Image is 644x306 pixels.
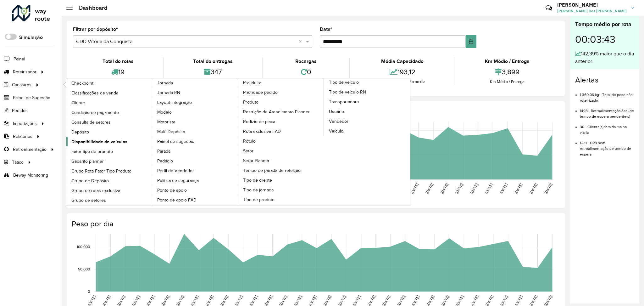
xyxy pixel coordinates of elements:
span: Rótulo [243,138,256,144]
a: Usuário [324,107,410,116]
h3: [PERSON_NAME] [557,2,627,8]
span: Tipo de produto [243,196,275,203]
span: Consulta de setores [71,119,111,126]
div: Km Médio / Entrega [457,79,557,85]
span: Produto [243,99,258,105]
a: Modelo [152,107,238,117]
span: Cadastros [12,82,31,88]
a: Rótulo [238,136,324,146]
a: Transportadora [324,97,410,106]
a: Condição de pagamento [66,108,153,117]
span: Beway Monitoring [13,172,48,178]
span: Depósito [71,129,89,135]
text: [DATE] [484,183,493,195]
li: 1.360,06 kg - Total de peso não roteirizado [580,87,634,103]
text: 0 [88,289,90,293]
a: Tempo de parada de refeição [238,166,324,175]
text: 100,000 [77,245,90,249]
span: Tipo de veículo [329,79,359,86]
span: Grupo de Depósito [71,178,109,184]
span: Layout integração [157,99,192,106]
text: [DATE] [544,183,553,195]
text: 50,000 [78,267,90,271]
span: Perfil de Vendedor [157,167,194,174]
a: Motorista [152,117,238,127]
a: Setor [238,146,324,156]
span: Importações [13,120,37,127]
a: Painel de sugestão [152,137,238,146]
a: Pedágio [152,156,238,166]
text: [DATE] [514,183,523,195]
h4: Peso por dia [72,219,559,229]
span: Modelo [157,109,172,116]
div: Recargas [264,58,348,65]
span: Roteirizador [13,69,36,75]
a: Rodízio de placa [238,117,324,126]
span: Veículo [329,128,343,134]
div: Km Médio / Entrega [457,58,557,65]
div: 19 [75,65,161,79]
a: Prateleira [152,78,324,206]
a: Contato Rápido [542,1,556,15]
div: 347 [165,65,260,79]
span: Vendedor [329,118,348,125]
span: Tático [12,159,24,166]
li: 1231 - Dias sem retroalimentação de tempo de espera [580,135,634,157]
a: Disponibilidade de veículos [66,137,153,146]
span: Setor Planner [243,157,269,164]
a: Cliente [66,98,153,107]
a: Ponto de apoio [152,185,238,195]
span: Prateleira [243,79,261,86]
span: Relatórios [13,133,32,140]
text: [DATE] [454,183,464,195]
span: Cliente [71,99,85,106]
span: Prioridade pedido [243,89,278,96]
span: Rota exclusiva FAD [243,128,281,135]
h4: Alertas [575,76,634,85]
h2: Dashboard [73,4,108,11]
span: Tipo de veículo RN [329,89,366,95]
a: Multi Depósito [152,127,238,136]
a: Gabarito planner [66,156,153,166]
span: Jornada RN [157,89,180,96]
div: 142,39% maior que o dia anterior [575,50,634,65]
span: Ponto de apoio [157,187,187,194]
span: Rodízio de placa [243,118,275,125]
a: Parada [152,146,238,156]
div: 0 [264,65,348,79]
div: 193,12 [352,65,453,79]
a: Política de segurança [152,176,238,185]
span: Painel de sugestão [157,138,194,145]
span: Tipo de jornada [243,187,274,193]
text: [DATE] [410,183,419,195]
span: Condição de pagamento [71,109,119,116]
a: Consulta de setores [66,117,153,127]
span: Tempo de parada de refeição [243,167,301,174]
a: Depósito [66,127,153,137]
a: Layout integração [152,98,238,107]
label: Filtrar por depósito [73,25,118,33]
a: Grupo de Depósito [66,176,153,185]
span: Jornada [157,80,173,86]
li: 1498 - Retroalimentação(ões) de tempo de espera pendente(s) [580,103,634,119]
span: Usuário [329,108,344,115]
span: Política de segurança [157,177,199,184]
a: Restrição de Atendimento Planner [238,107,324,116]
span: Classificações de venda [71,90,118,96]
span: Ponto de apoio FAD [157,197,197,203]
span: Pedágio [157,158,173,164]
a: Grupo de rotas exclusiva [66,186,153,195]
a: Veículo [324,126,410,136]
a: Classificações de venda [66,88,153,98]
a: Jornada RN [152,88,238,97]
text: [DATE] [469,183,479,195]
span: Grupo Rota Fator Tipo Produto [71,168,131,174]
span: Restrição de Atendimento Planner [243,109,310,115]
a: Prioridade pedido [238,88,324,97]
span: Parada [157,148,170,155]
a: Tipo de cliente [238,175,324,185]
a: Produto [238,97,324,107]
span: Multi Depósito [157,128,185,135]
label: Data [320,25,332,33]
span: Setor [243,148,253,154]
